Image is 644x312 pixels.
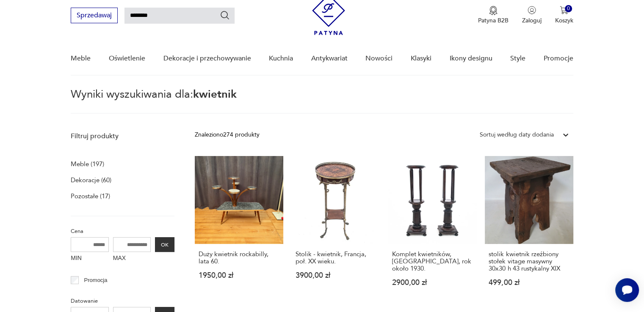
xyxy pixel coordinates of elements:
[296,272,376,279] p: 3900,00 zł
[71,89,573,114] p: Wyniki wyszukiwania dla:
[522,6,542,25] button: Zaloguj
[544,42,573,75] a: Promocje
[478,6,509,25] button: Patyna B2B
[199,272,279,279] p: 1950,00 zł
[392,279,473,286] p: 2900,00 zł
[311,42,348,75] a: Antykwariat
[478,6,509,25] a: Ikona medaluPatyna B2B
[392,251,473,272] h3: Komplet kwietników, [GEOGRAPHIC_DATA], rok około 1930.
[485,156,573,303] a: stolik kwietnik rzeźbiony stołek vitage masywny 30x30 h 43 rustykalny XIXstolik kwietnik rzeźbion...
[71,296,174,306] p: Datowanie
[71,190,110,202] a: Pozostałe (17)
[560,6,568,14] img: Ikona koszyka
[528,6,536,14] img: Ikonka użytkownika
[510,42,525,75] a: Style
[489,6,498,15] img: Ikona medalu
[195,130,260,140] div: Znaleziono 274 produkty
[292,156,380,303] a: Stolik - kwietnik, Francja, poł. XX wieku.Stolik - kwietnik, Francja, poł. XX wieku.3900,00 zł
[480,130,554,140] div: Sortuj według daty dodania
[555,6,573,25] button: 0Koszyk
[163,42,251,75] a: Dekoracje i przechowywanie
[615,278,639,302] iframe: Smartsupp widget button
[411,42,431,75] a: Klasyki
[565,5,572,12] div: 0
[555,16,573,25] p: Koszyk
[71,227,174,236] p: Cena
[449,42,492,75] a: Ikony designu
[365,42,392,75] a: Nowości
[220,10,230,20] button: Szukaj
[71,174,111,186] a: Dekoracje (60)
[489,251,569,272] h3: stolik kwietnik rzeźbiony stołek vitage masywny 30x30 h 43 rustykalny XIX
[71,131,174,141] p: Filtruj produkty
[71,252,109,265] label: MIN
[71,13,118,19] a: Sprzedawaj
[199,251,279,265] h3: Duży kwietnik rockabilly, lata 60.
[71,8,118,23] button: Sprzedawaj
[84,276,108,285] p: Promocja
[269,42,293,75] a: Kuchnia
[113,252,151,265] label: MAX
[522,16,542,25] p: Zaloguj
[155,237,174,252] button: OK
[195,156,283,303] a: Duży kwietnik rockabilly, lata 60.Duży kwietnik rockabilly, lata 60.1950,00 zł
[71,158,104,170] a: Meble (197)
[193,87,237,102] span: kwietnik
[109,42,145,75] a: Oświetlenie
[478,16,509,25] p: Patyna B2B
[388,156,476,303] a: Komplet kwietników, Europa Zachodnia, rok około 1930.Komplet kwietników, [GEOGRAPHIC_DATA], rok o...
[71,42,91,75] a: Meble
[489,279,569,286] p: 499,00 zł
[296,251,376,265] h3: Stolik - kwietnik, Francja, poł. XX wieku.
